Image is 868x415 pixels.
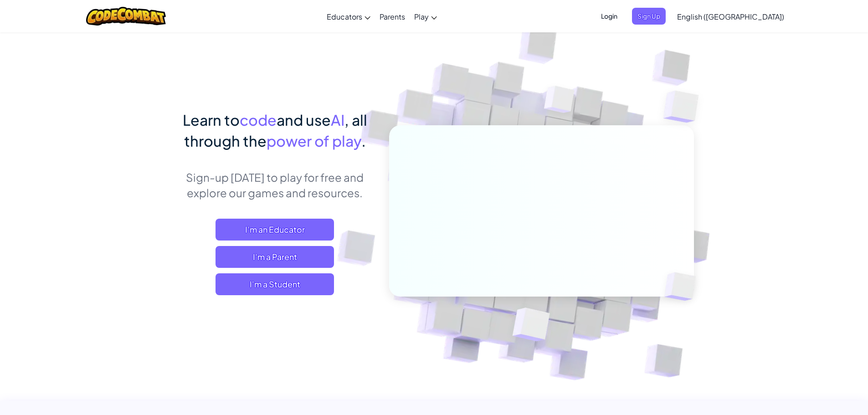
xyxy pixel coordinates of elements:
[327,12,362,21] span: Educators
[267,132,361,150] span: power of play
[375,4,410,29] a: Parents
[216,273,334,295] button: I'm a Student
[216,219,334,241] a: I'm an Educator
[645,68,724,145] img: Overlap cubes
[183,111,240,129] span: Learn to
[632,8,666,25] button: Sign Up
[490,288,571,364] img: Overlap cubes
[216,246,334,268] a: I'm a Parent
[322,4,375,29] a: Educators
[649,253,717,320] img: Overlap cubes
[673,4,789,29] a: English ([GEOGRAPHIC_DATA])
[331,111,344,129] span: AI
[86,7,166,26] img: CodeCombat logo
[410,4,442,29] a: Play
[240,111,277,129] span: code
[527,68,592,136] img: Overlap cubes
[596,8,623,25] button: Login
[414,12,429,21] span: Play
[677,12,784,21] span: English ([GEOGRAPHIC_DATA])
[277,111,331,129] span: and use
[361,132,366,150] span: .
[175,169,375,200] p: Sign-up [DATE] to play for free and explore our games and resources.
